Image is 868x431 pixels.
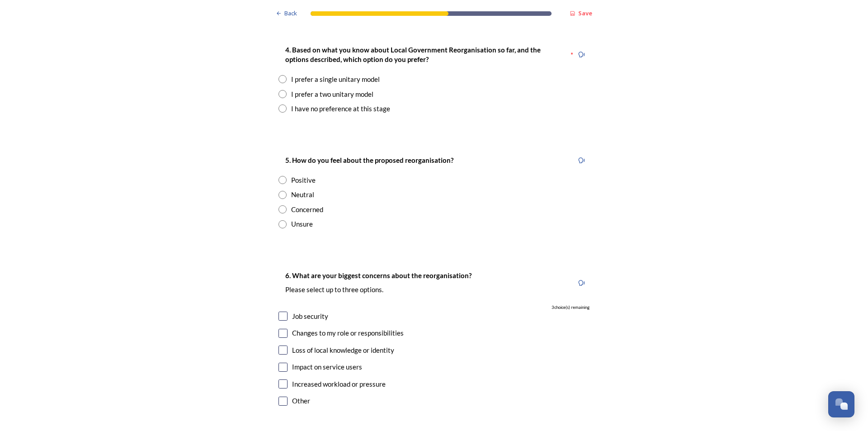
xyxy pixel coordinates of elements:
strong: Save [578,9,592,17]
div: Concerned [291,204,323,215]
button: Open Chat [828,391,854,417]
div: Increased workload or pressure [292,379,386,389]
div: Impact on service users [292,362,362,372]
span: Back [284,9,297,18]
div: I prefer a two unitary model [291,89,373,99]
span: 3 choice(s) remaining [552,304,590,311]
div: Positive [291,175,316,185]
div: Job security [292,311,328,322]
strong: 6. What are your biggest concerns about the reorganisation? [285,271,472,279]
div: I prefer a single unitary model [291,74,380,85]
div: Loss of local knowledge or identity [292,345,394,355]
strong: 5. How do you feel about the proposed reorganisation? [285,156,453,164]
p: Please select up to three options. [285,285,472,294]
div: Other [292,396,310,406]
div: I have no preference at this stage [291,104,390,114]
strong: 4. Based on what you know about Local Government Reorganisation so far, and the options described... [285,46,542,63]
div: Changes to my role or responsibilities [292,328,404,338]
div: Unsure [291,219,313,229]
div: Neutral [291,189,314,200]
